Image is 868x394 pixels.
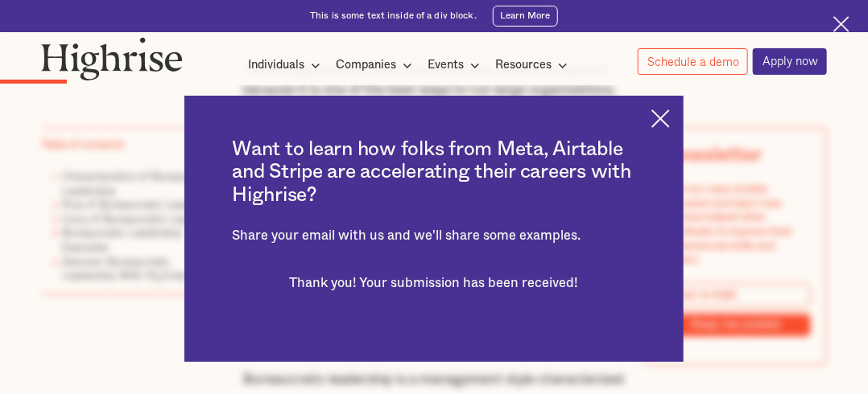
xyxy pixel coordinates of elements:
[336,55,396,75] div: Companies
[495,55,552,75] div: Resources
[248,55,325,75] div: Individuals
[232,228,635,244] div: Share your email with us and we'll share some examples.
[248,55,304,75] div: Individuals
[248,276,619,291] div: Thank you! Your submission has been received!
[41,37,183,80] img: Highrise logo
[232,260,635,307] div: current-ascender-blog-article-modal-form success
[232,138,635,207] h2: Want to learn how folks from Meta, Airtable and Stripe are accelerating their careers with Highrise?
[336,55,417,75] div: Companies
[493,6,558,27] a: Learn More
[428,55,485,75] div: Events
[833,16,849,32] img: Cross icon
[753,48,827,75] a: Apply now
[310,10,477,23] div: This is some text inside of a div block.
[495,55,572,75] div: Resources
[638,48,748,75] a: Schedule a demo
[428,55,464,75] div: Events
[651,109,670,128] img: Cross icon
